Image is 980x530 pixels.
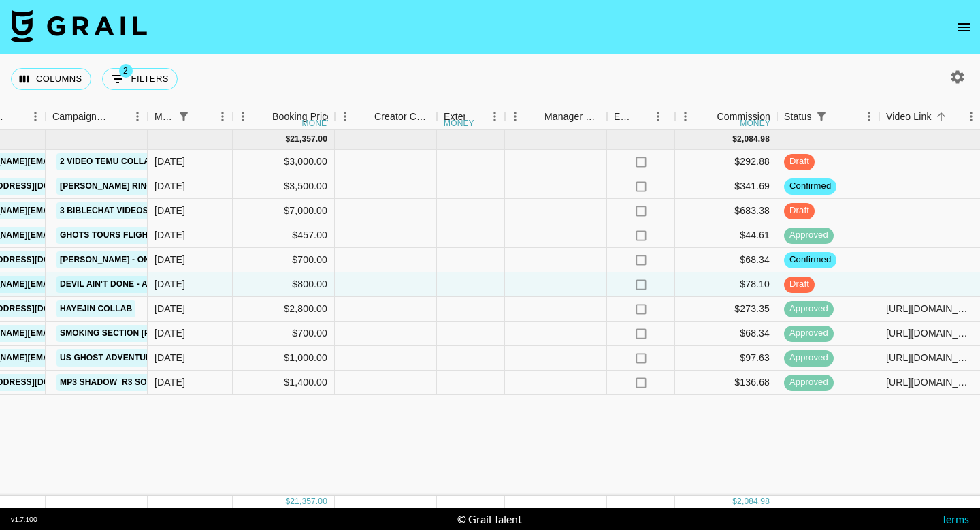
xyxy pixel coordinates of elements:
div: $ [285,496,290,508]
button: Menu [127,106,148,127]
div: $1,400.00 [233,371,335,395]
div: Aug '25 [154,351,185,364]
div: Aug '25 [154,204,185,217]
div: Aug '25 [154,179,185,193]
div: Commission [717,104,770,130]
div: Creator Commmission Override [374,104,430,130]
button: Menu [485,106,505,127]
div: money [302,119,333,127]
div: $457.00 [233,223,335,248]
div: $136.68 [675,371,777,395]
div: $3,500.00 [233,174,335,199]
div: $68.34 [675,248,777,272]
div: Aug '25 [154,375,185,389]
div: Status [784,104,812,130]
div: © Grail Talent [457,512,522,526]
div: $341.69 [675,174,777,199]
div: 1 active filter [174,107,193,126]
button: Sort [831,107,850,126]
div: money [444,119,474,127]
div: Campaign (Type) [46,104,148,130]
div: $1,000.00 [233,346,335,371]
div: https://www.tiktok.com/@rebyhardy/video/7542566050374634782 [886,351,974,364]
div: money [740,119,770,127]
div: $2,800.00 [233,297,335,322]
div: Expenses: Remove Commission? [607,104,675,130]
div: $44.61 [675,223,777,248]
div: $683.38 [675,199,777,223]
a: [PERSON_NAME] Ring Promo [56,178,190,195]
button: Menu [859,106,879,127]
button: Menu [25,106,46,127]
div: Booking Price [272,104,332,130]
a: HAYEJIN Collab [56,300,135,317]
div: $7,000.00 [233,199,335,223]
span: approved [784,352,834,364]
div: Aug '25 [154,302,185,315]
a: [PERSON_NAME] - Only [DEMOGRAPHIC_DATA] [56,251,261,268]
button: Sort [465,107,485,126]
div: Manager Commmission Override [505,104,607,130]
div: https://www.tiktok.com/@onigiri.nana/video/7533348605931916574?_t=ZP-8yUq6XqUev0&_r=1 [886,302,974,315]
span: approved [784,376,834,389]
img: Grail Talent [11,10,147,42]
div: $ [732,134,737,145]
button: Sort [932,107,951,126]
div: $700.00 [233,322,335,346]
div: $ [285,134,290,145]
div: $97.63 [675,346,777,371]
button: Menu [335,106,355,127]
div: $273.35 [675,297,777,322]
a: smoking section [PERSON_NAME] [56,325,214,342]
button: Menu [675,106,696,127]
div: Manager Commmission Override [544,104,600,130]
div: 1 active filter [812,107,831,126]
span: approved [784,327,834,340]
span: approved [784,302,834,315]
div: 21,357.00 [290,134,327,145]
div: Aug '25 [154,228,185,242]
div: 2,084.98 [737,496,770,508]
div: https://www.tiktok.com/@scottsreality/video/7541015029701709089?lang=en [886,375,974,389]
a: 3 Biblechat Videos Campaign [56,202,199,219]
div: Aug '25 [154,326,185,340]
a: Terms [941,512,969,525]
button: Menu [212,106,233,127]
div: Campaign (Type) [52,104,108,130]
button: Show filters [812,107,831,126]
div: Aug '25 [154,253,185,266]
a: 2 Video Temu Collab [56,153,159,170]
div: Aug '25 [154,277,185,291]
button: Show filters [102,68,178,90]
button: Select columns [11,68,91,90]
button: open drawer [950,14,977,41]
span: draft [784,155,815,168]
div: $ [732,496,737,508]
button: Sort [633,107,652,126]
button: Sort [525,107,544,126]
div: Status [777,104,879,130]
div: $68.34 [675,322,777,346]
span: 2 [119,64,133,78]
button: Menu [648,106,668,127]
div: Expenses: Remove Commission? [614,104,633,130]
div: $800.00 [233,272,335,297]
button: Sort [6,107,25,126]
a: US Ghost Adventures Collab [56,349,203,367]
span: draft [784,204,815,217]
div: https://www.tiktok.com/@rebyhardy/video/7541502809745771806 [886,326,974,340]
a: Devil Ain't Done - Atlus [56,276,172,293]
div: Aug '25 [154,155,185,168]
span: approved [784,229,834,242]
div: v 1.7.100 [11,515,37,524]
span: confirmed [784,253,836,266]
button: Show filters [174,107,193,126]
button: Sort [355,107,374,126]
button: Menu [233,106,253,127]
div: $78.10 [675,272,777,297]
span: draft [784,278,815,291]
button: Sort [108,107,127,126]
div: Month Due [148,104,233,130]
div: $700.00 [233,248,335,272]
button: Menu [505,106,525,127]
